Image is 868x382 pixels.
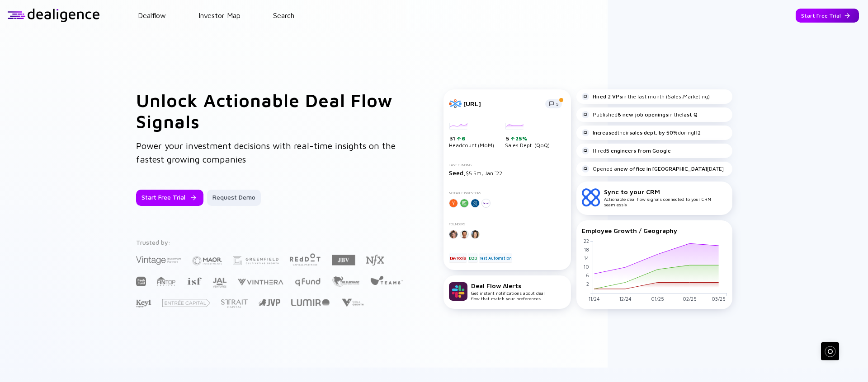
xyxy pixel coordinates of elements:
div: $5.5m, Jan `22 [449,169,566,177]
tspan: 14 [584,255,589,261]
div: Test Automation [479,253,512,262]
div: 5 [506,135,550,142]
div: Last Funding [449,163,566,167]
img: Vintage Investment Partners [136,255,181,266]
div: in the last month (Sales,Marketing) [582,93,710,100]
a: Investor Map [198,11,241,19]
img: Greenfield Partners [233,256,278,265]
div: Employee Growth / Geography [582,227,727,234]
img: FINTOP Capital [157,276,176,286]
div: 6 [461,135,466,142]
tspan: 02/25 [682,296,696,302]
div: 31 [450,135,494,142]
img: Viola Growth [340,298,364,307]
div: [URL] [463,100,540,107]
strong: H2 [694,129,701,136]
div: DevTools [449,253,467,262]
div: Trusted by: [136,238,405,246]
button: Start Free Trial [796,9,859,23]
img: Key1 Capital [136,299,151,308]
div: B2B [468,253,477,262]
div: Sync to your CRM [604,188,727,196]
strong: Increased [593,129,618,136]
tspan: 10 [583,264,589,270]
img: The Elephant [332,276,359,287]
a: Search [273,11,294,19]
span: Power your investment decisions with real-time insights on the fastest growing companies [136,140,396,164]
div: Notable Investors [449,191,566,195]
a: Dealflow [138,11,166,19]
tspan: 6 [585,272,589,278]
tspan: 03/25 [712,296,726,302]
div: their during [582,129,701,136]
div: Deal Flow Alerts [471,282,545,289]
strong: 8 new job openings [618,111,668,118]
div: Headcount (MoM) [449,123,494,149]
span: Seed, [449,169,466,177]
div: Founders [449,222,566,226]
button: Request Demo [207,190,261,206]
tspan: 22 [583,238,589,243]
img: Q Fund [294,276,321,287]
tspan: 12/24 [619,296,631,302]
img: Vinthera [237,278,283,286]
div: Actionable deal flow signals connected to your CRM seamlessly [604,188,727,207]
strong: Hired 2 VPs [593,93,622,100]
strong: new office in [GEOGRAPHIC_DATA] [617,165,707,172]
img: Strait Capital [221,299,248,308]
div: Get instant notifications about deal flow that match your preferences [471,282,545,301]
img: Entrée Capital [162,299,210,307]
img: JAL Ventures [212,278,226,288]
div: Published in the [582,111,698,118]
img: Team8 [370,275,403,285]
img: Maor Investments [192,253,222,268]
div: Sales Dept. (QoQ) [505,123,550,149]
tspan: 01/25 [651,296,664,302]
img: NFX [366,255,384,266]
button: Start Free Trial [136,190,203,206]
tspan: 2 [586,281,589,287]
tspan: 11/24 [588,296,599,302]
div: 25% [514,135,528,142]
h1: Unlock Actionable Deal Flow Signals [136,89,407,132]
img: Jerusalem Venture Partners [259,299,280,306]
div: Opened a [DATE] [582,165,724,172]
img: Red Dot Capital Partners [289,252,321,266]
strong: sales dept. by 50% [629,129,678,136]
tspan: 18 [584,246,589,252]
img: Lumir Ventures [291,299,330,306]
strong: 5 engineers from Google [606,147,671,154]
img: Israel Secondary Fund [187,277,202,285]
div: Hired [582,147,671,154]
strong: last Q [682,111,698,118]
img: JBV Capital [332,254,355,266]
